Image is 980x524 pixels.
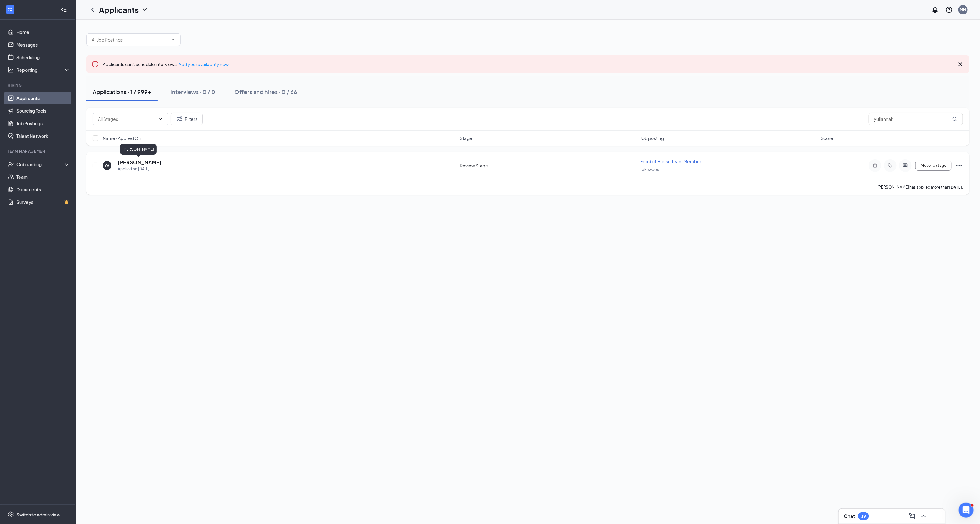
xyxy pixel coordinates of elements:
[105,163,110,168] div: YA
[234,88,297,96] div: Offers and hires · 0 / 66
[920,512,927,520] svg: ChevronUp
[930,511,940,521] button: Minimize
[8,161,14,167] svg: UserCheck
[91,60,99,68] svg: Error
[16,104,70,117] a: Sourcing Tools
[8,67,14,73] svg: Analysis
[861,514,866,519] div: 19
[120,144,157,155] div: [PERSON_NAME]
[959,503,974,518] iframe: Intercom live chat
[871,163,879,168] svg: Note
[952,116,957,121] svg: MagnifyingGlass
[92,36,168,43] input: All Job Postings
[844,513,855,520] h3: Chat
[821,135,833,141] span: Score
[170,88,215,96] div: Interviews · 0 / 0
[877,184,963,190] p: [PERSON_NAME] has applied more than .
[957,60,964,68] svg: Cross
[907,511,917,521] button: ComposeMessage
[931,512,939,520] svg: Minimize
[16,26,70,38] a: Home
[118,166,162,172] div: Applied on [DATE]
[640,135,664,141] span: Job posting
[16,183,70,196] a: Documents
[919,511,929,521] button: ChevronUp
[945,6,953,14] svg: QuestionInfo
[949,185,962,189] b: [DATE]
[16,117,70,130] a: Job Postings
[99,4,139,15] h1: Applicants
[16,130,70,142] a: Talent Network
[8,149,69,154] div: Team Management
[16,51,70,64] a: Scheduling
[176,115,184,123] svg: Filter
[7,6,13,13] svg: WorkstreamLogo
[171,113,203,125] button: Filter Filters
[460,162,636,169] div: Review Stage
[8,511,14,518] svg: Settings
[61,7,67,13] svg: Collapse
[98,116,155,122] input: All Stages
[118,159,162,166] h5: [PERSON_NAME]
[89,6,96,14] svg: ChevronLeft
[640,159,701,164] span: Front of House Team Member
[93,88,151,96] div: Applications · 1 / 999+
[103,61,229,67] span: Applicants can't schedule interviews.
[16,92,70,104] a: Applicants
[955,162,963,169] svg: Ellipses
[960,7,966,12] div: MH
[932,6,939,14] svg: Notifications
[16,196,70,208] a: SurveysCrown
[158,116,163,121] svg: ChevronDown
[909,512,916,520] svg: ComposeMessage
[640,167,659,172] span: Lakewood
[103,135,141,141] span: Name · Applied On
[886,163,894,168] svg: Tag
[16,38,70,51] a: Messages
[8,82,69,88] div: Hiring
[16,67,71,73] div: Reporting
[869,113,963,125] input: Search in applications
[16,161,65,167] div: Onboarding
[16,511,60,518] div: Switch to admin view
[16,171,70,183] a: Team
[460,135,472,141] span: Stage
[179,61,229,67] a: Add your availability now
[141,6,149,14] svg: ChevronDown
[902,163,909,168] svg: ActiveChat
[170,37,175,42] svg: ChevronDown
[915,161,952,171] button: Move to stage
